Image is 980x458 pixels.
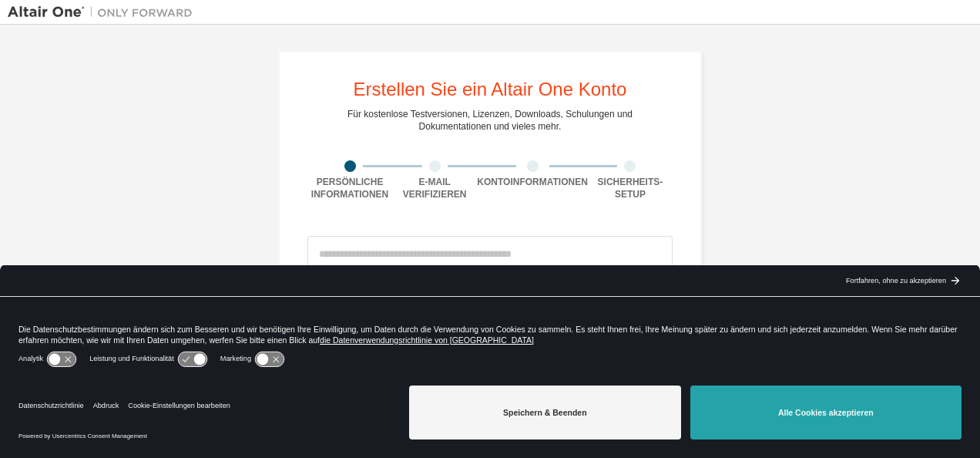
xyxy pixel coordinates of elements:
[477,176,588,188] div: Kontoinformationen
[354,80,627,99] div: Erstellen Sie ein Altair One Konto
[588,176,673,200] div: Sicherheits-Setup
[307,176,392,200] div: Persönliche Informationen
[392,176,477,200] div: E-Mail verifizieren
[347,108,633,133] div: Für kostenlose Testversionen, Lizenzen, Downloads, Schulungen und Dokumentationen und vieles mehr.
[8,5,200,20] img: Altair Eins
